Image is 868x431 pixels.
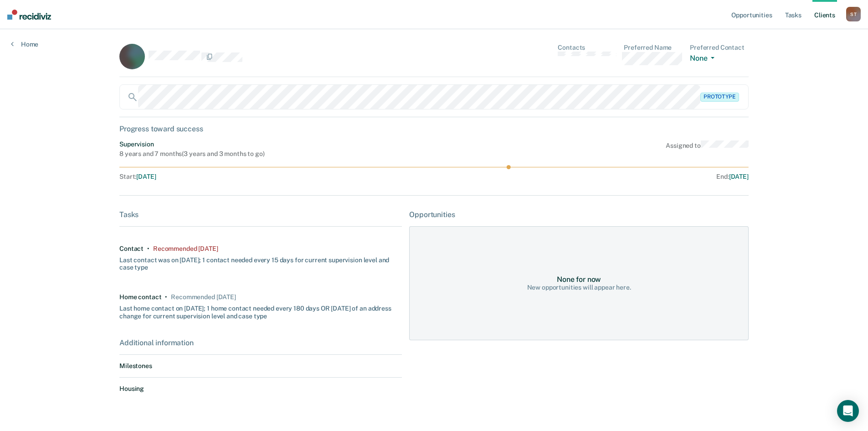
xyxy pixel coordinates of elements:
[557,275,601,284] div: None for now
[147,245,149,253] div: •
[729,173,749,180] span: [DATE]
[837,400,859,422] div: Open Intercom Messenger
[165,293,167,301] div: •
[690,44,749,52] dt: Preferred Contact
[119,385,402,393] dt: Housing
[7,10,51,20] img: Recidiviz
[119,140,264,148] div: Supervision
[119,362,402,370] dt: Milestones
[558,44,616,52] dt: Contacts
[846,7,861,21] button: ST
[666,140,749,158] div: Assigned to
[624,44,683,52] dt: Preferred Name
[690,54,718,64] button: None
[527,284,631,291] div: New opportunities will appear here.
[119,253,402,272] div: Last contact was on [DATE]; 1 contact needed every 15 days for current supervision level and case...
[119,125,749,133] div: Progress toward success
[119,338,402,347] div: Additional information
[119,301,402,320] div: Last home contact on [DATE]; 1 home contact needed every 180 days OR [DATE] of an address change ...
[171,293,236,301] div: Recommended in 9 days
[136,173,156,180] span: [DATE]
[438,173,749,181] div: End :
[153,245,218,253] div: Recommended 11 days ago
[119,210,402,219] div: Tasks
[119,293,161,301] div: Home contact
[119,150,264,158] div: 8 years and 7 months ( 3 years and 3 months to go )
[846,7,861,21] div: S T
[11,40,38,48] a: Home
[119,173,434,181] div: Start :
[119,245,144,253] div: Contact
[409,210,748,219] div: Opportunities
